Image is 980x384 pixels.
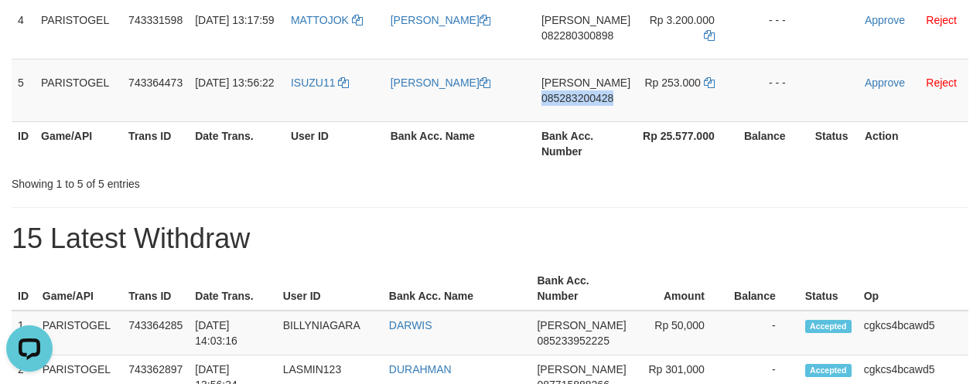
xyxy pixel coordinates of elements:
th: Status [799,267,858,311]
th: Status [809,121,859,165]
th: Date Trans. [189,267,276,311]
th: Op [858,267,968,311]
a: DURAHMAN [389,363,452,376]
span: [PERSON_NAME] [541,14,630,26]
th: Balance [728,267,799,311]
th: Balance [738,121,809,165]
a: DARWIS [389,319,432,331]
th: Amount [633,267,728,311]
th: Bank Acc. Name [383,267,531,311]
a: Approve [865,76,905,89]
span: 743364473 [128,76,183,89]
a: Reject [926,14,957,26]
span: [PERSON_NAME] [537,363,626,376]
td: - - - [738,59,809,121]
a: [PERSON_NAME] [391,14,490,26]
span: [DATE] 13:56:22 [195,76,274,89]
span: Accepted [805,320,852,333]
th: User ID [285,121,384,165]
th: Bank Acc. Number [535,121,637,165]
th: Trans ID [122,121,189,165]
span: [DATE] 13:17:59 [195,14,274,26]
span: Rp 3.200.000 [650,14,715,26]
td: Rp 50,000 [633,311,728,355]
span: [PERSON_NAME] [537,319,626,331]
a: [PERSON_NAME] [391,76,490,89]
th: Action [859,121,968,165]
span: Copy 085283200428 to clipboard [541,92,613,104]
td: 1 [12,311,36,355]
th: Date Trans. [189,121,285,165]
span: Copy 082280300898 to clipboard [541,29,613,42]
span: [PERSON_NAME] [541,76,630,89]
a: Copy 253000 to clipboard [704,76,715,89]
td: 743364285 [122,311,189,355]
span: Accepted [805,364,852,377]
td: PARISTOGEL [35,59,122,121]
a: ISUZU11 [291,76,349,89]
a: Approve [865,14,905,26]
a: Copy 3200000 to clipboard [704,29,715,42]
th: Rp 25.577.000 [637,121,738,165]
th: ID [12,267,36,311]
td: cgkcs4bcawd5 [858,311,968,355]
td: PARISTOGEL [36,311,122,355]
span: MATTOJOK [291,14,349,26]
td: - [728,311,799,355]
th: User ID [277,267,383,311]
span: Rp 253.000 [644,76,700,89]
td: 5 [12,59,35,121]
a: Reject [926,76,957,89]
th: Trans ID [122,267,189,311]
th: Game/API [35,121,122,165]
button: Open LiveChat chat widget [6,6,53,53]
th: ID [12,121,35,165]
th: Bank Acc. Number [531,267,632,311]
div: Showing 1 to 5 of 5 entries [12,170,397,192]
th: Bank Acc. Name [384,121,535,165]
td: [DATE] 14:03:16 [189,311,276,355]
td: BILLYNIAGARA [277,311,383,355]
span: Copy 085233952225 to clipboard [537,335,609,347]
a: MATTOJOK [291,14,363,26]
span: ISUZU11 [291,76,336,89]
span: 743331598 [128,14,183,26]
th: Game/API [36,267,122,311]
h1: 15 Latest Withdraw [12,223,968,254]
